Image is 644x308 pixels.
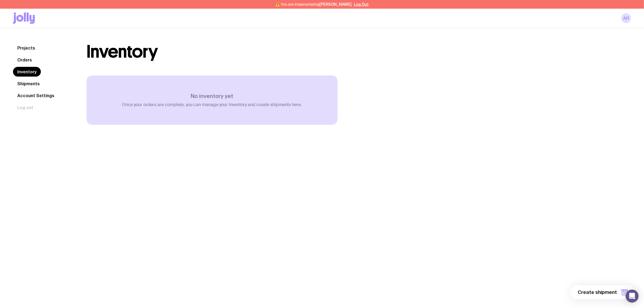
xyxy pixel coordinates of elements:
h1: Inventory [87,43,158,60]
button: Log Out [354,2,369,6]
a: Account Settings [13,91,59,100]
a: Orders [13,55,36,65]
a: Shipments [13,79,44,89]
span: Create shipment [578,289,617,296]
a: AR [621,13,631,23]
div: Open Intercom Messenger [626,290,639,303]
a: Projects [13,43,39,53]
button: Log out [13,103,38,112]
p: Once your orders are complete, you can manage your inventory and create shipments here. [122,102,302,107]
h3: No inventory yet [122,93,302,99]
span: ⚠️ You are impersonating [275,2,352,6]
button: Create shipment [570,285,635,299]
span: [PERSON_NAME] [319,2,352,6]
a: Inventory [13,67,41,77]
